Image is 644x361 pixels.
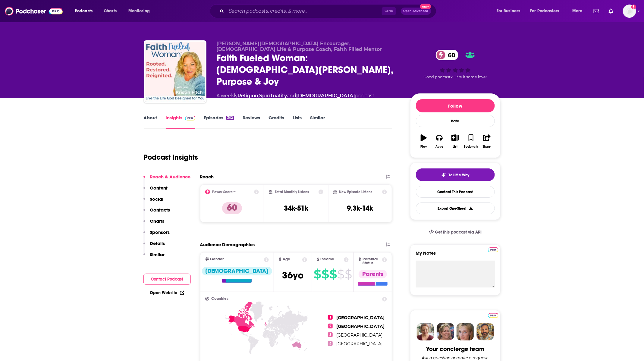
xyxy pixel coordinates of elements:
[5,5,63,17] img: Podchaser - Follow, Share and Rate Podcasts
[238,93,259,99] a: Religion
[492,6,528,16] button: open menu
[226,116,234,120] div: 302
[416,99,495,112] button: Follow
[416,202,495,214] button: Export One-Sheet
[210,257,224,261] span: Gender
[150,174,191,180] p: Reach & Audience
[382,7,396,15] span: Ctrl K
[204,115,234,129] a: Episodes302
[488,247,498,252] img: Podchaser Pro
[150,290,184,295] a: Open Website
[143,185,168,196] button: Content
[420,145,427,149] div: Play
[215,4,442,18] div: Search podcasts, credits, & more...
[442,50,458,60] span: 60
[297,93,355,99] a: [DEMOGRAPHIC_DATA]
[284,204,308,213] h3: 34k-51k
[166,115,196,129] a: InsightsPodchaser Pro
[572,7,583,15] span: More
[71,6,100,16] button: open menu
[185,116,196,121] img: Podchaser Pro
[328,341,333,346] span: 4
[328,324,333,328] span: 2
[401,8,431,15] button: Open AdvancedNew
[212,297,229,301] span: Countries
[143,207,170,218] button: Contacts
[488,246,498,252] a: Pro website
[453,145,458,149] div: List
[416,250,495,261] label: My Notes
[488,312,498,318] a: Pro website
[526,6,568,16] button: open menu
[447,130,463,152] button: List
[457,323,474,341] img: Jules Profile
[75,7,93,15] span: Podcasts
[416,168,495,181] button: tell me why sparkleTell Me Why
[200,242,255,247] h2: Audience Demographics
[479,130,495,152] button: Share
[104,7,117,15] span: Charts
[337,269,344,279] span: $
[530,7,559,15] span: For Podcasters
[100,6,120,16] a: Charts
[150,185,168,191] p: Content
[476,323,494,341] img: Jon Profile
[124,6,158,16] button: open menu
[328,315,333,320] span: 1
[606,6,616,16] a: Show notifications dropdown
[420,4,431,9] span: New
[144,115,157,129] a: About
[623,5,636,18] img: User Profile
[426,345,484,353] div: Your concierge team
[336,324,385,329] span: [GEOGRAPHIC_DATA]
[623,5,636,18] button: Show profile menu
[202,267,272,275] div: [DEMOGRAPHIC_DATA]
[150,207,170,213] p: Contacts
[416,186,495,198] a: Contact This Podcast
[287,93,297,99] span: and
[150,229,170,235] p: Sponsors
[328,332,333,337] span: 3
[336,315,385,320] span: [GEOGRAPHIC_DATA]
[488,313,498,318] img: Podchaser Pro
[404,10,429,13] span: Open Advanced
[143,229,170,240] button: Sponsors
[128,7,150,15] span: Monitoring
[591,6,602,16] a: Show notifications dropdown
[432,130,447,152] button: Apps
[422,355,489,360] div: Ask a question or make a request.
[150,240,165,246] p: Details
[436,50,458,60] a: 60
[212,190,236,194] h2: Power Score™
[417,323,434,341] img: Sydney Profile
[145,42,205,102] img: Faith Fueled Woman: Christian Mindset, Purpose & Joy
[345,269,352,279] span: $
[441,173,446,177] img: tell me why sparkle
[150,218,165,224] p: Charts
[463,130,479,152] button: Bookmark
[359,270,387,278] div: Parents
[150,196,164,202] p: Social
[437,323,454,341] img: Barbara Profile
[363,257,381,265] span: Parental Status
[347,204,373,213] h3: 9.3k-14k
[464,145,478,149] div: Bookmark
[143,174,191,185] button: Reach & Audience
[321,257,335,261] span: Income
[483,145,491,149] div: Share
[150,252,165,257] p: Similar
[416,115,495,127] div: Rate
[410,41,501,89] div: 60Good podcast? Give it some love!
[143,252,165,263] button: Similar
[424,225,487,240] a: Get this podcast via API
[497,7,520,15] span: For Business
[222,202,242,214] p: 60
[217,92,375,99] div: A weekly podcast
[329,269,337,279] span: $
[336,332,382,338] span: [GEOGRAPHIC_DATA]
[243,115,260,129] a: Reviews
[448,173,469,177] span: Tell Me Why
[424,75,487,79] span: Good podcast? Give it some love!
